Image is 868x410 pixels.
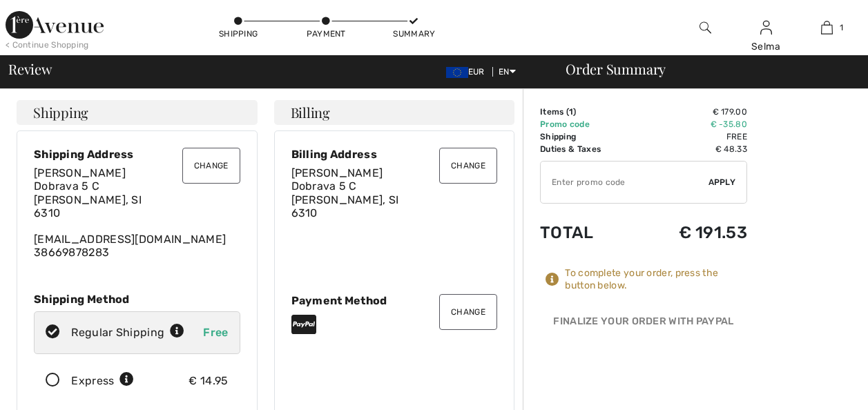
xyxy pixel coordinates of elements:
[540,130,637,143] td: Shipping
[760,21,772,34] a: Sign In
[393,28,434,40] div: Summary
[736,39,795,54] div: Selma
[291,148,498,161] div: Billing Address
[637,118,747,130] td: € -35.80
[71,373,134,389] div: Express
[34,293,240,306] div: Shipping Method
[637,209,747,256] td: € 191.53
[291,179,399,219] span: Dobrava 5 C [PERSON_NAME], SI 6310
[499,67,516,77] span: EN
[446,67,468,78] img: Euro
[700,19,711,36] img: search the website
[708,176,736,188] span: Apply
[439,294,497,330] button: Change
[6,39,89,51] div: < Continue Shopping
[540,314,747,335] div: Finalize Your Order with PayPal
[182,148,240,184] button: Change
[797,19,856,36] a: 1
[71,324,184,341] div: Regular Shipping
[540,143,637,155] td: Duties & Taxes
[291,294,498,307] div: Payment Method
[33,106,88,119] span: Shipping
[549,62,860,76] div: Order Summary
[203,326,228,339] span: Free
[291,166,383,179] span: [PERSON_NAME]
[34,179,142,219] span: Dobrava 5 C [PERSON_NAME], SI 6310
[540,335,747,366] iframe: PayPal
[34,166,240,259] div: [EMAIL_ADDRESS][DOMAIN_NAME] 38669878283
[840,21,843,34] span: 1
[8,62,52,76] span: Review
[637,106,747,118] td: € 179.00
[540,118,637,130] td: Promo code
[218,28,259,40] div: Shipping
[291,106,330,119] span: Billing
[565,267,747,292] div: To complete your order, press the button below.
[439,148,497,184] button: Change
[34,148,240,161] div: Shipping Address
[540,106,637,118] td: Items ( )
[569,107,573,117] span: 1
[821,19,833,36] img: My Bag
[34,166,126,179] span: [PERSON_NAME]
[760,19,772,36] img: My Info
[541,162,708,203] input: Promo code
[637,143,747,155] td: € 48.33
[6,11,104,39] img: 1ère Avenue
[189,373,228,389] div: € 14.95
[540,209,637,256] td: Total
[305,28,347,40] div: Payment
[446,67,490,77] span: EUR
[637,130,747,143] td: Free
